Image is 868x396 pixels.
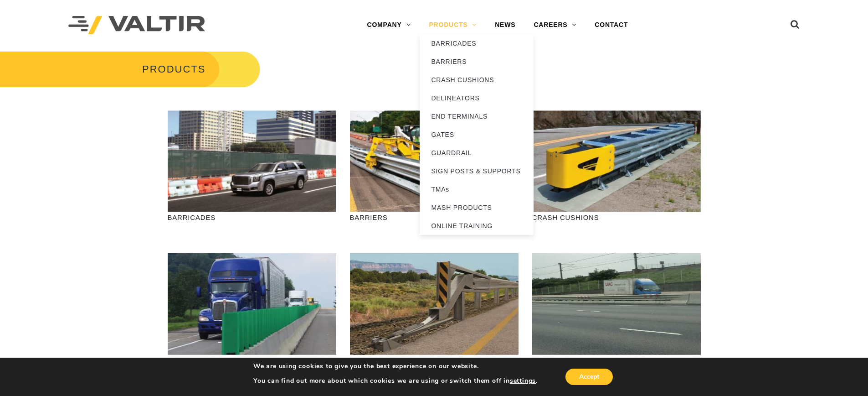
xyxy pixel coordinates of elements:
a: GUARDRAIL [420,144,534,162]
a: NEWS [486,16,524,34]
p: We are using cookies to give you the best experience on our website. [253,362,538,370]
a: ONLINE TRAINING [420,217,534,235]
p: You can find out more about which cookies we are using or switch them off in . [253,377,538,385]
a: PRODUCTS [420,16,486,34]
p: CRASH CUSHIONS [532,212,701,223]
img: Valtir [68,16,205,35]
p: BARRICADES [168,212,336,223]
a: CONTACT [586,16,637,34]
a: DELINEATORS [420,89,534,107]
a: SIGN POSTS & SUPPORTS [420,162,534,180]
button: settings [510,377,536,385]
a: BARRIERS [420,52,534,71]
a: END TERMINALS [420,107,534,125]
a: CRASH CUSHIONS [420,71,534,89]
a: MASH PRODUCTS [420,198,534,217]
a: CAREERS [524,16,586,34]
p: BARRIERS [350,212,519,223]
a: BARRICADES [420,34,534,52]
button: Accept [565,369,613,385]
a: TMAs [420,180,534,198]
a: GATES [420,125,534,144]
a: COMPANY [358,16,420,34]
